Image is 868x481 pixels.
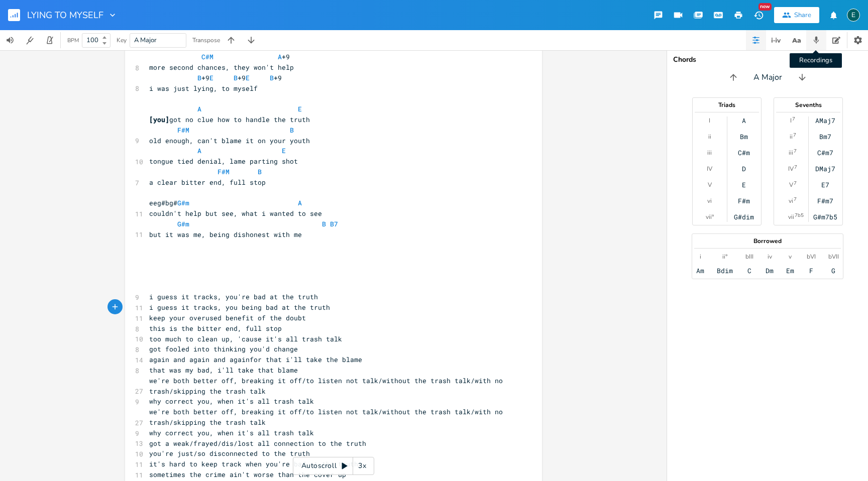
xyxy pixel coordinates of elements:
[117,37,127,43] div: Key
[67,38,79,43] div: BPM
[246,73,250,82] span: E
[149,313,306,322] span: keep your overused benefit of the doubt
[192,37,220,43] div: Transpose
[322,219,326,228] span: B
[847,4,860,27] button: E
[149,198,302,207] span: eeg#bg#
[745,253,753,261] div: bIII
[149,230,302,239] span: but it was me, being dishonest with me
[819,133,831,141] div: Bm7
[789,197,793,205] div: vi
[149,449,310,458] span: you're just/so disconnected to the truth
[27,11,103,20] span: LYING TO MYSELF
[789,181,793,189] div: V
[149,63,294,72] span: more second chances, they won't help
[742,116,746,125] div: A
[788,213,794,221] div: vii
[149,136,310,145] span: old enough, can't blame it on your youth
[149,355,362,364] span: again and again and againfor that i'll take the blame
[794,179,797,187] sup: 7
[353,457,371,475] div: 3x
[700,253,701,261] div: i
[742,165,746,173] div: D
[790,116,792,125] div: I
[134,36,157,45] span: A Major
[270,73,274,82] span: B
[197,146,201,155] span: A
[815,116,835,125] div: AMaj7
[774,7,819,23] button: Share
[708,181,712,189] div: V
[709,116,710,125] div: I
[748,6,769,24] button: New
[149,334,342,343] span: too much to clean up, 'cause it's all trash talk
[149,344,298,353] span: got fooled into thinking you'd change
[149,459,358,468] span: it's hard to keep track when you're bad at the truth
[149,397,314,406] span: why correct you, when it's all trash talk
[815,165,835,173] div: DMaj7
[740,133,748,141] div: Bm
[149,115,169,124] span: [you]
[197,104,201,113] span: A
[673,56,862,63] div: Chords
[821,181,829,189] div: E7
[293,457,374,475] div: Autoscroll
[278,52,282,61] span: A
[847,9,860,22] div: edenmusic
[693,102,761,108] div: Triads
[753,72,782,83] span: A Major
[149,178,266,187] span: a clear bitter end, full stop
[218,167,230,176] span: F#M
[149,470,346,479] span: sometimes the crime ain't worse than the cover up
[149,292,318,301] span: i guess it tracks, you're bad at the truth
[149,52,290,61] span: +9
[290,126,294,135] span: B
[738,149,750,157] div: C#m
[792,115,795,123] sup: 7
[330,219,338,228] span: B7
[149,366,298,375] span: that was my bad, i'll take that blame
[298,104,302,113] span: E
[177,219,189,228] span: G#m
[817,197,833,205] div: F#m7
[149,157,298,166] span: tongue tied denial, lame parting shot
[282,146,286,155] span: E
[692,238,843,244] div: Borrowed
[298,198,302,207] span: A
[177,198,189,207] span: G#m
[794,147,797,155] sup: 7
[768,253,772,261] div: iv
[807,253,816,261] div: bVI
[828,253,839,261] div: bVII
[149,115,310,124] span: got no clue how to handle the truth
[758,3,772,11] div: New
[696,267,704,275] div: Am
[177,126,189,135] span: F#M
[786,267,794,275] div: Em
[831,267,835,275] div: G
[149,209,322,218] span: couldn't help but see, what i wanted to see
[790,133,793,141] div: ii
[789,149,793,157] div: iii
[149,303,330,312] span: i guess it tracks, you being bad at the truth
[706,213,714,221] div: vii°
[708,133,711,141] div: ii
[707,149,712,157] div: iii
[722,253,727,261] div: ii°
[794,11,811,20] div: Share
[747,267,751,275] div: C
[234,73,238,82] span: B
[149,407,507,427] span: we're both better off, breaking it off/to listen not talk/without the trash talk/with no trash/sk...
[717,267,733,275] div: Bdim
[258,167,262,176] span: B
[809,267,813,275] div: F
[817,149,833,157] div: C#m7
[201,52,213,61] span: C#M
[149,376,507,396] span: we're both better off, breaking it off/to listen not talk/without the trash talk/with no trash/sk...
[149,84,258,93] span: i was just lying, to myself
[788,165,794,173] div: IV
[149,73,282,82] span: +9 +9 +9
[707,197,712,205] div: vi
[734,213,754,221] div: G#dim
[795,211,804,219] sup: 7b5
